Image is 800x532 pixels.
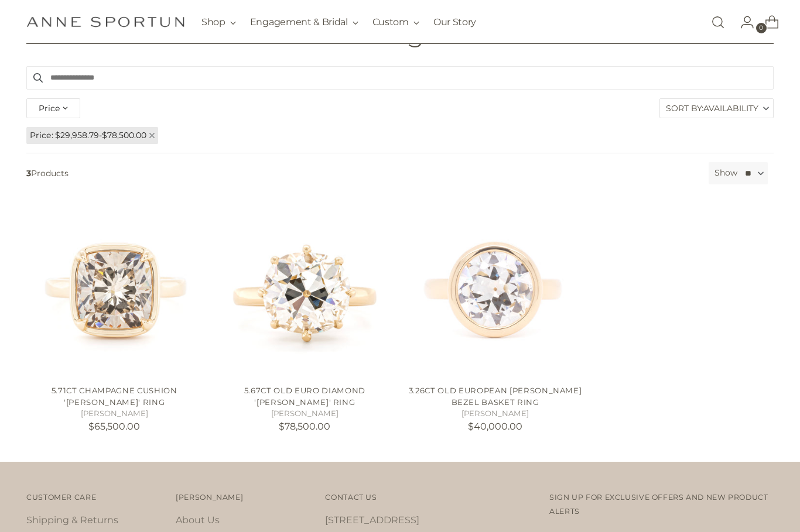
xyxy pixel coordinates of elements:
[88,421,140,432] span: $65,500.00
[409,386,582,407] a: 3.26ct Old European [PERSON_NAME] Bezel Basket Ring
[468,421,522,432] span: $40,000.00
[217,200,392,376] a: 5.67ct Old Euro Diamond 'Willa' Ring
[26,66,774,90] input: Search products
[433,9,476,35] a: Our Story
[660,99,773,118] label: Sort By:Availability
[756,23,767,33] span: 0
[176,493,243,502] span: [PERSON_NAME]
[102,130,146,140] span: $78,500.00
[22,162,704,184] span: Products
[26,514,118,526] a: Shipping & Returns
[30,129,55,142] span: Price
[55,129,146,142] strong: -
[217,408,392,420] h5: [PERSON_NAME]
[201,9,236,35] button: Shop
[325,514,419,526] a: [STREET_ADDRESS]
[176,514,220,526] a: About Us
[250,9,358,35] button: Engagement & Bridal
[703,99,758,118] span: Availability
[706,11,730,34] a: Open search modal
[26,168,31,179] b: 3
[325,493,377,502] span: Contact Us
[55,130,99,140] span: $29,958.79
[244,386,365,407] a: 5.67ct Old Euro Diamond '[PERSON_NAME]' Ring
[372,9,419,35] button: Custom
[731,11,754,34] a: Go to the account page
[755,11,779,34] a: Open cart modal
[26,493,96,502] span: Customer Care
[714,167,737,179] label: Show
[52,386,177,407] a: 5.71ct Champagne Cushion '[PERSON_NAME]' Ring
[279,421,330,432] span: $78,500.00
[549,493,768,516] span: Sign up for exclusive offers and new product alerts
[408,200,583,376] a: 3.26ct Old European Diamond Anne Bezel Basket Ring
[26,200,202,376] a: 5.71ct Champagne Cushion 'Haley' Ring
[39,102,60,115] span: Price
[26,16,184,28] a: Anne Sportun Fine Jewellery
[408,408,583,420] h5: [PERSON_NAME]
[26,408,202,420] h5: [PERSON_NAME]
